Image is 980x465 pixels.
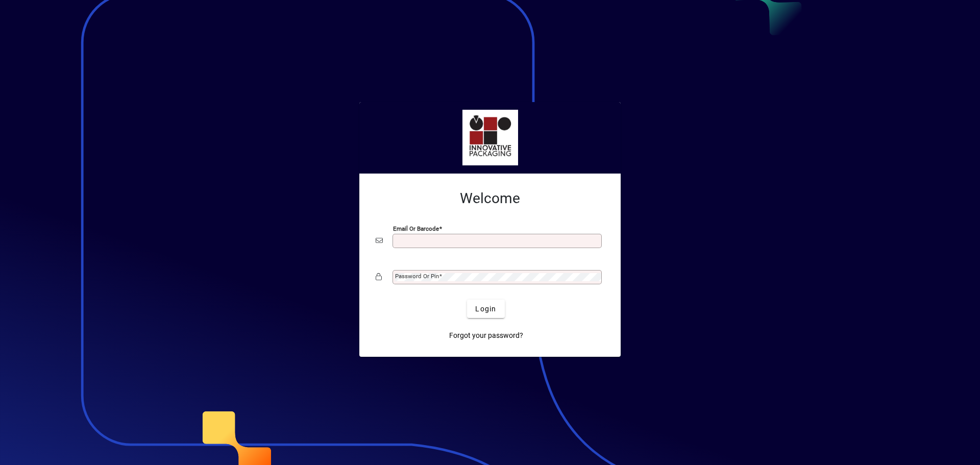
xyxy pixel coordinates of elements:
a: Forgot your password? [445,326,527,345]
span: Login [475,304,496,314]
span: Forgot your password? [449,330,523,341]
h2: Welcome [376,190,604,207]
button: Login [467,300,504,318]
mat-label: Email or Barcode [393,225,439,232]
mat-label: Password or Pin [395,273,439,280]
